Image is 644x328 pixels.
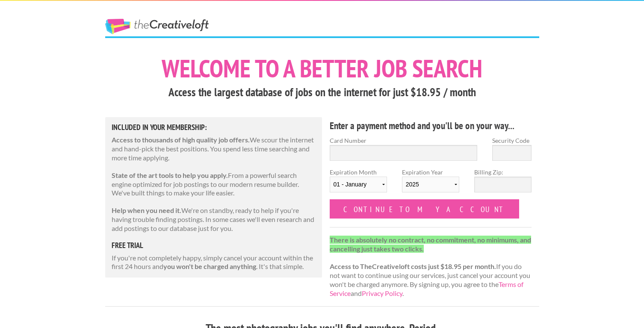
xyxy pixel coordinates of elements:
[112,206,181,214] strong: Help when you need it.
[112,171,316,198] p: From a powerful search engine optimized for job postings to our modern resume builder. We've buil...
[330,236,531,253] strong: There is absolutely no contract, no commitment, no minimums, and cancelling just takes two clicks.
[330,136,478,145] label: Card Number
[112,206,316,233] p: We're on standby, ready to help if you're having trouble finding postings. In some cases we'll ev...
[330,280,523,297] a: Terms of Service
[474,168,532,177] label: Billing Zip:
[330,168,387,199] label: Expiration Month
[362,289,402,297] a: Privacy Policy
[402,177,459,192] select: Expiration Year
[105,56,539,81] h1: Welcome to a better job search
[112,171,228,179] strong: State of the art tools to help you apply.
[402,168,459,199] label: Expiration Year
[163,262,256,270] strong: you won't be charged anything
[330,199,520,219] input: Continue to my account
[112,242,316,249] h5: free trial
[112,124,316,131] h5: Included in Your Membership:
[105,84,539,100] h3: Access the largest database of jobs on the internet for just $18.95 / month
[112,136,250,144] strong: Access to thousands of high quality job offers.
[112,254,316,272] p: If you're not completely happy, simply cancel your account within the first 24 hours and . It's t...
[112,136,316,162] p: We scour the internet and hand-pick the best positions. You spend less time searching and more ti...
[330,177,387,192] select: Expiration Month
[492,136,532,145] label: Security Code
[330,262,496,270] strong: Access to TheCreativeloft costs just $18.95 per month.
[105,19,209,34] a: The Creative Loft
[330,236,532,298] p: If you do not want to continue using our services, just cancel your account you won't be charged ...
[330,119,532,133] h4: Enter a payment method and you'll be on your way...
